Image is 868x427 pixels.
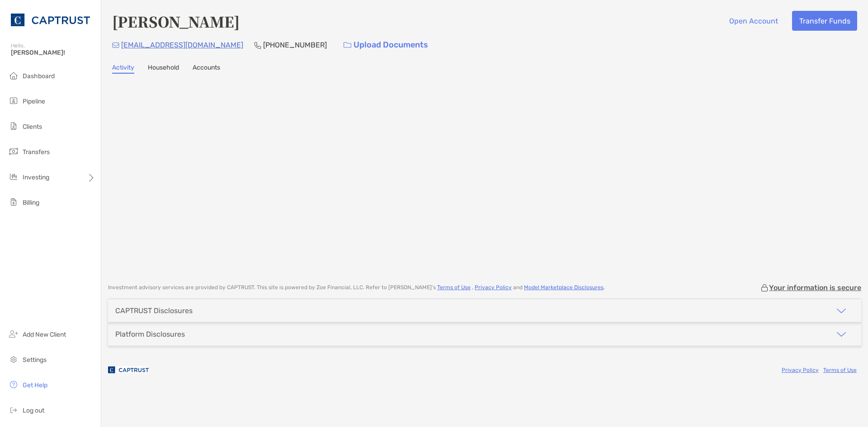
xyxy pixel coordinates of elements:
[115,330,185,338] div: Platform Disclosures
[108,284,605,291] p: Investment advisory services are provided by CAPTRUST . This site is powered by Zoe Financial, LL...
[23,123,42,131] span: Clients
[8,70,19,81] img: dashboard icon
[23,381,47,389] span: Get Help
[112,11,240,32] h4: [PERSON_NAME]
[23,98,45,105] span: Pipeline
[344,42,351,48] img: button icon
[23,72,55,80] span: Dashboard
[8,95,19,106] img: pipeline icon
[193,64,220,74] a: Accounts
[121,39,243,51] p: [EMAIL_ADDRESS][DOMAIN_NAME]
[112,42,119,48] img: Email Icon
[148,64,179,74] a: Household
[338,35,434,55] a: Upload Documents
[108,360,149,380] img: company logo
[475,284,512,291] a: Privacy Policy
[254,42,261,49] img: Phone Icon
[8,354,19,365] img: settings icon
[836,305,847,316] img: icon arrow
[112,64,134,74] a: Activity
[8,328,19,339] img: add_new_client icon
[782,367,819,373] a: Privacy Policy
[769,283,861,292] p: Your information is secure
[823,367,857,373] a: Terms of Use
[8,379,19,390] img: get-help icon
[792,11,857,31] button: Transfer Funds
[8,171,19,182] img: investing icon
[23,199,39,206] span: Billing
[8,146,19,157] img: transfers icon
[836,329,847,340] img: icon arrow
[23,174,49,181] span: Investing
[23,356,47,364] span: Settings
[115,306,193,315] div: CAPTRUST Disclosures
[23,331,66,338] span: Add New Client
[23,407,44,414] span: Log out
[23,148,50,156] span: Transfers
[11,4,90,36] img: CAPTRUST Logo
[8,404,19,415] img: logout icon
[11,49,95,56] span: [PERSON_NAME]!
[437,284,471,291] a: Terms of Use
[524,284,604,291] a: Model Marketplace Disclosures
[263,39,327,51] p: [PHONE_NUMBER]
[8,121,19,131] img: clients icon
[722,11,785,31] button: Open Account
[8,197,19,207] img: billing icon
